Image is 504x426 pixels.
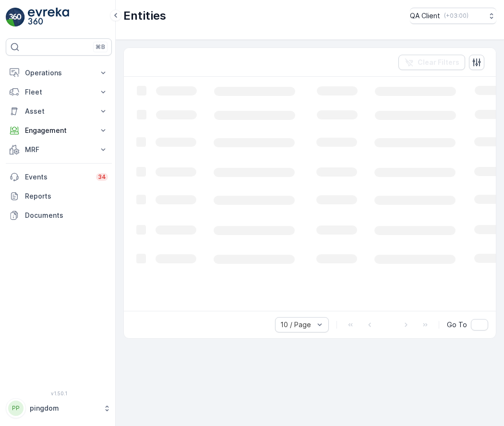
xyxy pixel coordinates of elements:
[6,63,112,83] button: Operations
[6,398,112,418] button: PPpingdom
[25,87,93,97] p: Fleet
[25,145,93,154] p: MRF
[98,173,106,181] p: 34
[28,8,69,27] img: logo_light-DOdMpM7g.png
[410,11,440,21] p: QA Client
[6,167,112,187] a: Events34
[444,12,468,20] p: ( +03:00 )
[6,206,112,225] a: Documents
[25,126,93,135] p: Engagement
[410,8,496,24] button: QA Client(+03:00)
[398,55,465,70] button: Clear Filters
[25,211,108,220] p: Documents
[6,140,112,159] button: MRF
[96,43,105,51] p: ⌘B
[6,83,112,102] button: Fleet
[25,68,93,78] p: Operations
[6,187,112,206] a: Reports
[25,191,108,201] p: Reports
[8,401,24,416] div: PP
[6,121,112,140] button: Engagement
[123,8,166,24] p: Entities
[418,58,459,67] p: Clear Filters
[25,106,93,116] p: Asset
[6,102,112,121] button: Asset
[447,320,467,330] span: Go To
[6,8,25,27] img: logo
[6,390,112,396] span: v 1.50.1
[30,403,98,413] p: pingdom
[25,172,90,182] p: Events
